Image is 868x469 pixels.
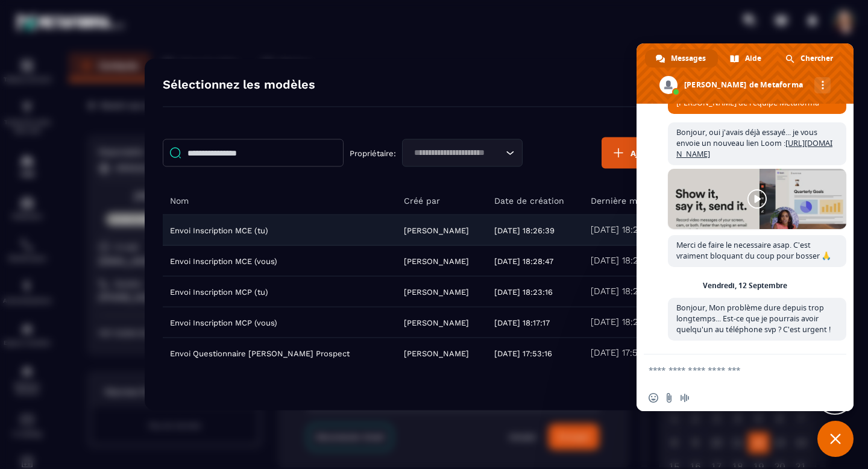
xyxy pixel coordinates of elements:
[397,245,487,276] td: [PERSON_NAME]
[487,245,583,276] td: [DATE] 18:28:47
[591,255,655,267] h5: [DATE] 18:29:25
[745,49,761,68] span: Aide
[775,49,845,68] div: Chercher
[591,224,655,236] h5: [DATE] 18:29:33
[703,282,787,289] div: Vendredi, 12 Septembre
[664,393,674,403] span: Envoyer un fichier
[719,49,773,68] div: Aide
[163,215,397,245] td: Envoi Inscription MCE (tu)
[402,139,523,167] div: Search for option
[676,127,832,159] span: Bonjour, oui j'avais déjà essayé... je vous envoie un nouveau lien Loom :
[163,276,397,307] td: Envoi Inscription MCP (tu)
[397,276,487,307] td: [PERSON_NAME]
[163,307,397,338] td: Envoi Inscription MCP (vous)
[397,187,487,215] th: Créé par
[163,77,315,95] h4: Sélectionnez les modèles
[649,365,815,376] textarea: Entrez votre message...
[680,393,690,403] span: Message audio
[676,303,831,335] span: Bonjour, Mon problème dure depuis trop longtemps... Est-ce que je pourrais avoir quelqu'un au tél...
[676,240,831,261] span: Merci de faire le necessaire asap. C'est vraiment bloquant du coup pour bosser 🙏
[397,307,487,338] td: [PERSON_NAME]
[163,187,397,215] th: Nom
[487,338,583,368] td: [DATE] 17:53:16
[583,187,706,215] th: Dernière modification
[671,49,706,68] span: Messages
[487,215,583,245] td: [DATE] 18:26:39
[602,137,705,169] button: Ajouter Modèles
[649,393,658,403] span: Insérer un emoji
[487,276,583,307] td: [DATE] 18:23:16
[591,347,653,359] h5: [DATE] 17:53:16
[611,146,626,160] img: plus
[163,245,397,276] td: Envoi Inscription MCE (vous)
[350,148,396,157] p: Propriétaire:
[410,146,503,160] input: Search for option
[676,138,832,159] a: [URL][DOMAIN_NAME]
[163,338,397,368] td: Envoi Questionnaire [PERSON_NAME] Prospect
[631,148,696,157] span: Ajouter Modèles
[487,307,583,338] td: [DATE] 18:17:17
[591,316,653,329] h5: [DATE] 18:21:59
[800,49,833,68] span: Chercher
[397,215,487,245] td: [PERSON_NAME]
[397,338,487,368] td: [PERSON_NAME]
[645,49,718,68] div: Messages
[814,77,831,93] div: Autres canaux
[487,187,583,215] th: Date de création
[591,286,653,298] h5: [DATE] 18:23:16
[817,421,854,457] div: Fermer le chat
